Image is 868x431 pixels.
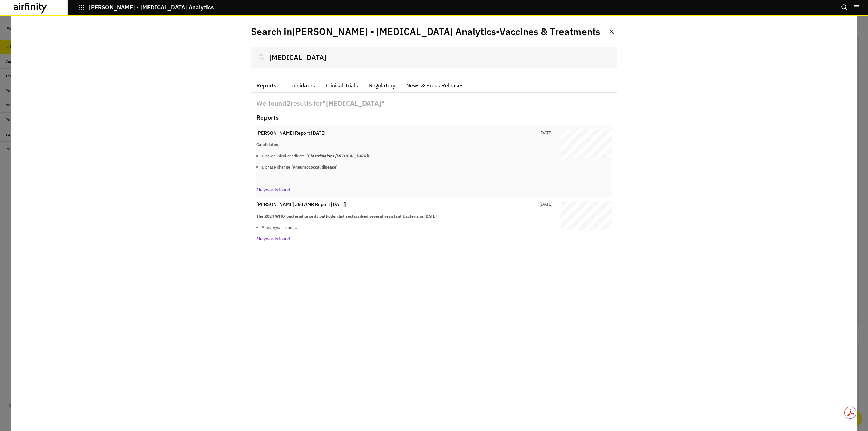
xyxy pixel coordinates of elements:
button: News & Press Releases [401,79,469,93]
button: [PERSON_NAME] - [MEDICAL_DATA] Analytics [79,2,214,13]
strong: The 2024 WHO bacterial priority pathogen list reclassified several resistant bacteria in [DATE] [256,214,437,219]
h2: Reports [256,114,279,121]
p: We found results for [256,98,612,109]
p: 1 keywords found [256,187,553,193]
button: Clinical Trials [320,79,363,93]
ul: … [256,164,553,181]
p: 1 keywords found [256,236,553,242]
p: [PERSON_NAME] Report [DATE] [256,130,326,137]
button: Search [841,2,848,13]
em: P. aeruginosa [261,225,285,230]
b: " [MEDICAL_DATA] " [322,99,385,108]
button: Regulatory [363,79,401,93]
input: Search... [251,47,617,68]
p: 1 phase change ( ) [261,164,553,170]
p: [PERSON_NAME] - [MEDICAL_DATA] Analytics [89,4,214,11]
button: Close [606,26,617,37]
strong: Pneumococcal disease​ [293,164,336,170]
p: [DATE] [537,201,553,208]
p: 1 new clinical candidate ( ) [261,153,553,159]
button: Candidates [282,79,320,93]
strong: Clostridioides [MEDICAL_DATA] [308,153,368,158]
button: Reports [251,79,282,93]
p: , pre… [261,224,553,231]
p: [PERSON_NAME] 360 AMR Report [DATE] [256,201,346,208]
b: 2 [287,99,291,108]
p: Search in [PERSON_NAME] - [MEDICAL_DATA] Analytics - Vaccines & Treatments [251,24,600,39]
strong: Candidates [256,142,278,147]
p: [DATE] [537,130,553,137]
